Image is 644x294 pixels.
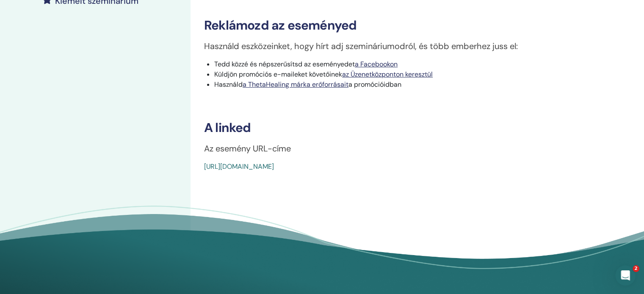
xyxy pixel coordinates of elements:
[634,266,638,271] font: 2
[214,60,355,69] font: Tedd közzé és népszerűsítsd az eseményedet
[342,70,433,79] a: az Üzenetközponton keresztül
[204,143,291,154] font: Az esemény URL-címe
[204,17,357,33] font: Reklámozd az eseményed
[348,80,401,89] font: a promócióidban
[214,70,342,79] font: Küldjön promóciós e-maileket követőinek
[355,60,398,69] font: a Facebookon
[243,80,348,89] a: a ThetaHealing márka erőforrásait
[204,119,251,136] font: A linked
[204,162,274,171] a: [URL][DOMAIN_NAME]
[204,41,518,52] font: Használd eszközeinket, hogy hírt adj szemináriumodról, és több emberhez juss el:
[615,265,636,286] iframe: Élő chat az intercomon
[214,80,243,89] font: Használd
